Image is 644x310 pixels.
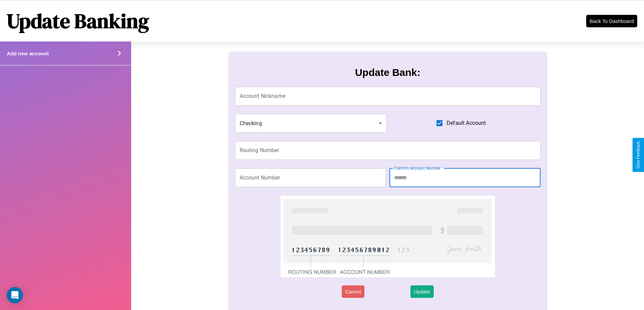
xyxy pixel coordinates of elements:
[235,114,387,133] div: Checking
[355,67,420,78] h3: Update Bank:
[7,287,23,303] div: Open Intercom Messenger
[342,285,364,298] button: Cancel
[586,15,637,27] button: Back To Dashboard
[281,196,495,277] img: check
[394,165,440,171] label: Confirm Account Number
[7,51,49,56] h4: Add new account
[447,119,486,127] span: Default Account
[636,141,641,169] div: Give Feedback
[7,7,149,35] h1: Update Banking
[410,285,433,298] button: Update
